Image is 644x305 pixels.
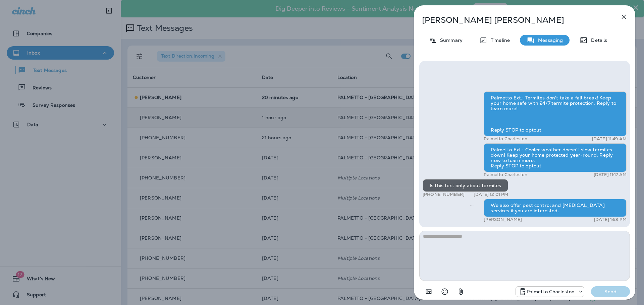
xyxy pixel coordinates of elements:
p: [PERSON_NAME] [PERSON_NAME] [422,15,605,25]
p: Palmetto Charleston [527,289,575,294]
button: Add in a premade template [422,285,435,298]
div: We also offer pest control and [MEDICAL_DATA] services if you are interested. [484,199,627,217]
p: [DATE] 12:01 PM [474,192,508,197]
button: Select an emoji [438,285,451,298]
p: [DATE] 11:49 AM [592,136,627,142]
div: +1 (843) 277-8322 [516,288,584,296]
p: [DATE] 1:53 PM [594,217,627,222]
p: Palmetto Charleston [484,172,527,177]
div: Palmetto Ext.: Cooler weather doesn't slow termites down! Keep your home protected year-round. Re... [484,143,627,172]
p: Palmetto Charleston [484,136,527,142]
p: Messaging [535,37,563,43]
span: Sent [470,202,474,208]
p: [DATE] 11:17 AM [594,172,627,177]
p: Timeline [487,37,510,43]
p: Summary [437,37,463,43]
div: Is this text only about termites [423,179,508,192]
p: [PHONE_NUMBER] [423,192,465,197]
div: Palmetto Ext.: Termites don't take a fall break! Keep your home safe with 24/7 termite protection... [484,91,627,136]
p: [PERSON_NAME] [484,217,522,222]
p: Details [588,37,607,43]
